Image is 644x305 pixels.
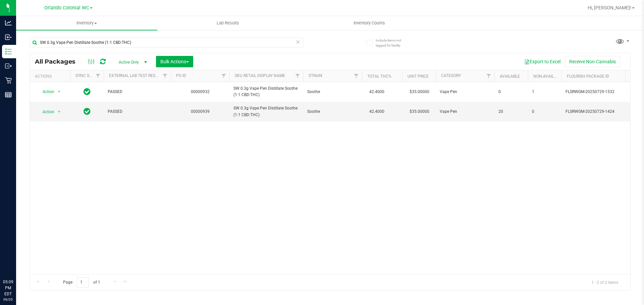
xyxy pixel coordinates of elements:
[37,107,55,117] span: Action
[233,85,299,98] span: SW 0.3g Vape Pen Distillate Soothe (1:1 CBD:THC)
[520,56,565,67] button: Export to Excel
[176,73,186,78] a: PO ID
[533,74,563,79] a: Non-Available
[3,297,13,302] p: 09/25
[75,73,101,78] a: Sync Status
[108,108,167,115] span: PASSED
[77,277,89,288] input: 1
[498,89,524,95] span: 0
[44,5,89,11] span: Orlando Colonial WC
[109,73,162,78] a: External Lab Test Result
[366,107,388,117] span: 42.4000
[567,74,609,79] a: Flourish Package ID
[376,38,409,48] span: Include items not tagged for facility
[160,59,189,64] span: Bulk Actions
[5,48,12,55] inline-svg: Inventory
[367,74,391,79] a: Total THC%
[235,73,285,78] a: SKU Retail Display Name
[157,16,299,30] a: Lab Results
[307,89,358,95] span: Soothe
[156,56,193,67] button: Bulk Actions
[108,89,167,95] span: PASSED
[35,58,82,65] span: All Packages
[366,87,388,97] span: 42.4000
[299,16,440,30] a: Inventory Counts
[55,87,63,96] span: select
[296,37,300,46] span: Clear
[566,108,631,115] span: FLSRWGM-20250729-1424
[55,107,63,117] span: select
[84,107,91,116] span: In Sync
[218,70,229,82] a: Filter
[16,20,157,26] span: Inventory
[566,89,631,95] span: FLSRWGM-20250729-1532
[5,19,12,26] inline-svg: Analytics
[7,251,27,272] iframe: Resource center
[344,20,394,26] span: Inventory Counts
[57,277,106,288] span: Page of 1
[37,87,55,96] span: Action
[440,108,490,115] span: Vape Pen
[16,16,157,30] a: Inventory
[351,70,362,82] a: Filter
[408,74,429,79] a: Unit Price
[5,91,12,98] inline-svg: Reports
[440,89,490,95] span: Vape Pen
[191,109,210,114] a: 00000939
[500,74,520,79] a: Available
[498,108,524,115] span: 20
[565,56,620,67] button: Receive Non-Cannabis
[406,107,433,117] span: $35.00000
[532,89,557,95] span: 1
[5,77,12,84] inline-svg: Retail
[5,63,12,69] inline-svg: Outbound
[588,5,631,10] span: Hi, [PERSON_NAME]!
[35,74,67,79] div: Actions
[406,87,433,97] span: $35.00000
[441,73,461,78] a: Category
[160,70,171,82] a: Filter
[93,70,104,82] a: Filter
[3,279,13,297] p: 05:09 PM EDT
[307,108,358,115] span: Soothe
[233,105,299,118] span: SW 0.3g Vape Pen Distillate Soothe (1:1 CBD:THC)
[84,87,91,96] span: In Sync
[309,73,322,78] a: Strain
[483,70,494,82] a: Filter
[586,277,624,287] span: 1 - 2 of 2 items
[191,89,210,94] a: 00000932
[532,108,557,115] span: 0
[208,20,248,26] span: Lab Results
[5,34,12,41] inline-svg: Inbound
[292,70,303,82] a: Filter
[30,37,304,48] input: Search Package ID, Item Name, SKU, Lot or Part Number...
